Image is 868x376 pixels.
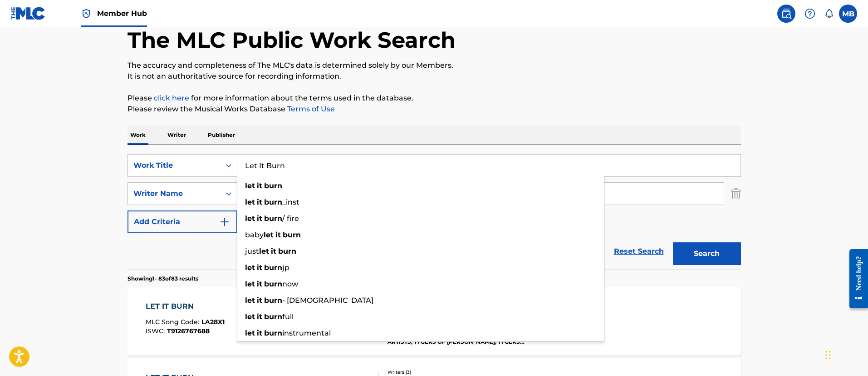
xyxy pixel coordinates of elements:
strong: burn [264,214,282,223]
img: help [804,8,815,19]
div: LET IT BURN [146,301,225,312]
img: Top Rightsholder [81,8,92,19]
a: Public Search [777,5,795,23]
iframe: Resource Center [843,242,868,315]
strong: burn [264,312,282,321]
strong: burn [264,296,282,305]
strong: let [245,181,255,190]
strong: burn [264,198,282,206]
strong: let [245,329,255,337]
span: LA28X1 [201,318,225,326]
strong: let [245,263,255,272]
span: - [DEMOGRAPHIC_DATA] [282,296,373,305]
span: instrumental [282,329,331,337]
strong: it [257,214,262,223]
div: Help [801,5,819,23]
img: Delete Criterion [731,182,741,205]
span: Member Hub [97,8,147,19]
div: Notifications [824,9,834,18]
img: MLC Logo [11,7,46,20]
strong: burn [264,280,282,288]
strong: it [271,247,276,256]
strong: let [245,280,255,288]
span: now [282,280,298,288]
span: jp [282,263,289,272]
span: MLC Song Code : [146,318,201,326]
strong: it [257,181,262,190]
span: just [245,247,259,256]
p: Showing 1 - 83 of 83 results [128,275,198,283]
span: full [282,312,294,321]
strong: let [245,312,255,321]
strong: it [257,312,262,321]
div: Writer Name [133,188,215,199]
p: Publisher [205,125,238,145]
strong: burn [278,247,296,256]
strong: burn [264,329,282,337]
p: Work [128,125,148,145]
p: It is not an authoritative source for recording information. [128,71,741,82]
strong: let [245,214,255,223]
iframe: Chat Widget [823,332,868,376]
span: _inst [282,198,299,206]
p: The accuracy and completeness of The MLC's data is determined solely by our Members. [128,60,741,71]
strong: it [257,263,262,272]
a: Reset Search [609,241,668,261]
p: Please review the Musical Works Database [128,104,741,115]
span: / fire [282,214,299,223]
strong: it [275,231,281,239]
p: Writer [165,125,189,145]
span: baby [245,231,264,239]
span: T9126767688 [167,327,210,335]
div: User Menu [839,5,857,23]
strong: burn [264,263,282,272]
strong: burn [264,181,282,190]
button: Add Criteria [128,211,237,233]
span: ISWC : [146,327,167,335]
strong: it [257,329,262,337]
img: 9d2ae6d4665cec9f34b9.svg [219,216,230,227]
div: Writers ( 3 ) [387,369,525,376]
a: LET IT BURNMLC Song Code:LA28X1ISWC:T9126767688Writers (5)[PERSON_NAME], [PERSON_NAME] [PERSON_NA... [128,287,741,356]
form: Search Form [128,154,741,270]
strong: let [245,296,255,305]
a: Terms of Use [285,105,335,113]
strong: it [257,280,262,288]
p: Please for more information about the terms used in the database. [128,93,741,104]
div: Drag [825,341,831,369]
strong: it [257,198,262,206]
strong: let [259,247,269,256]
strong: let [264,231,274,239]
strong: it [257,296,262,305]
strong: burn [283,231,301,239]
div: Work Title [133,160,215,171]
img: search [781,8,792,19]
button: Search [673,242,741,265]
h1: The MLC Public Work Search [128,26,456,54]
a: click here [154,94,189,102]
strong: let [245,198,255,206]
